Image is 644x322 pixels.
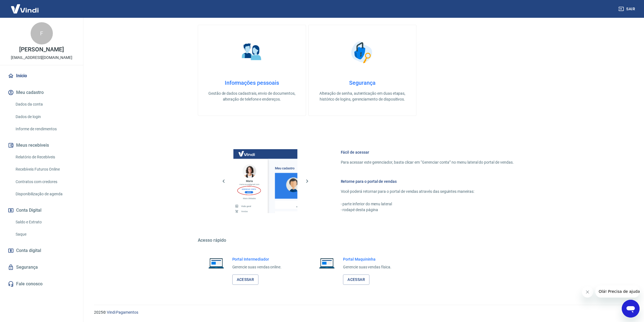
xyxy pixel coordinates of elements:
[13,229,77,240] a: Saque
[232,264,282,270] p: Gerencie suas vendas online.
[617,4,637,14] button: Sair
[13,151,77,163] a: Relatório de Recebíveis
[595,285,640,298] iframe: Mensagem da empresa
[343,256,391,262] h6: Portal Maquininha
[348,38,376,66] img: Segurança
[207,79,297,86] h4: Informações pessoais
[13,188,77,200] a: Disponibilização de agenda
[11,55,72,61] p: [EMAIL_ADDRESS][DOMAIN_NAME]
[204,256,228,270] img: Imagem de um notebook aberto
[207,91,297,102] p: Gestão de dados cadastrais, envio de documentos, alteração de telefone e endereços.
[13,164,77,175] a: Recebíveis Futuros Online
[238,38,266,66] img: Informações pessoais
[198,238,527,243] h5: Acesso rápido
[582,286,593,298] iframe: Fechar mensagem
[232,256,282,262] h6: Portal Intermediador
[13,123,77,135] a: Informe de rendimentos
[341,189,514,194] p: Você poderá retornar para o portal de vendas através das seguintes maneiras:
[7,278,77,290] a: Fale conosco
[341,201,514,207] p: - parte inferior do menu lateral
[315,256,339,270] img: Imagem de um notebook aberto
[3,4,47,8] span: Olá! Precisa de ajuda?
[341,207,514,213] p: - rodapé desta página
[233,149,297,213] img: Imagem da dashboard mostrando o botão de gerenciar conta na sidebar no lado esquerdo
[7,244,77,257] a: Conta digital
[7,0,43,17] img: Vindi
[317,91,407,102] p: Alteração de senha, autenticação em duas etapas, histórico de logins, gerenciamento de dispositivos.
[341,159,514,165] p: Para acessar este gerenciador, basta clicar em “Gerenciar conta” no menu lateral do portal de ven...
[7,70,77,82] a: Início
[343,274,369,285] a: Acessar
[13,176,77,188] a: Contratos com credores
[13,216,77,228] a: Saldo e Extrato
[343,264,391,270] p: Gerencie suas vendas física.
[19,47,64,53] p: [PERSON_NAME]
[622,300,640,318] iframe: Botão para abrir a janela de mensagens
[107,310,138,314] a: Vindi Pagamentos
[341,149,514,155] h6: Fácil de acessar
[232,274,259,285] a: Acessar
[13,111,77,123] a: Dados de login
[16,247,41,254] span: Conta digital
[341,179,514,184] h6: Retorne para o portal de vendas
[13,99,77,110] a: Dados da conta
[198,25,306,116] a: Informações pessoaisInformações pessoaisGestão de dados cadastrais, envio de documentos, alteraçã...
[7,139,77,151] button: Meus recebíveis
[94,309,631,315] p: 2025 ©
[7,261,77,273] a: Segurança
[317,79,407,86] h4: Segurança
[7,204,77,216] button: Conta Digital
[308,25,416,116] a: SegurançaSegurançaAlteração de senha, autenticação em duas etapas, histórico de logins, gerenciam...
[31,22,53,44] div: F
[7,86,77,99] button: Meu cadastro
